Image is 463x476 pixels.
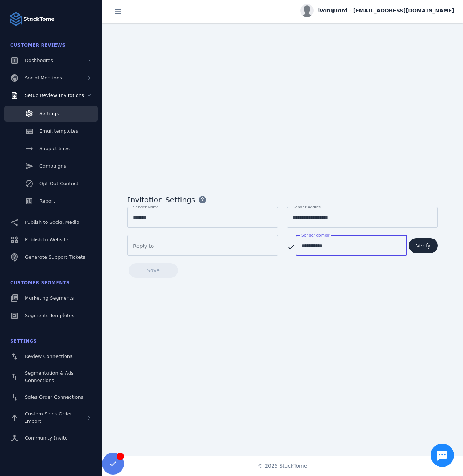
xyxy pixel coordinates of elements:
a: Review Connections [4,348,98,364]
span: Sales Order Connections [25,394,83,400]
span: Report [39,198,55,204]
a: Report [4,193,98,209]
span: Marketing Segments [25,295,74,301]
span: Social Mentions [25,75,62,81]
a: Segmentation & Ads Connections [4,366,98,388]
span: Subject lines [39,146,70,151]
span: © 2025 StackTome [258,462,307,470]
span: Settings [39,111,59,116]
a: Subject lines [4,141,98,157]
span: Invitation Settings [127,194,195,205]
span: Publish to Social Media [25,219,79,225]
span: Dashboards [25,58,53,63]
span: Custom Sales Order Import [25,411,72,424]
a: Marketing Segments [4,290,98,306]
a: Email templates [4,123,98,139]
a: Publish to Social Media [4,214,98,230]
span: Verify [416,243,431,248]
span: Community Invite [25,435,68,441]
a: Sales Order Connections [4,389,98,405]
img: Logo image [9,12,23,26]
a: Settings [4,106,98,122]
span: Generate Support Tickets [25,254,85,260]
a: Opt-Out Contact [4,176,98,192]
mat-label: Sender Name [133,205,159,209]
span: Opt-Out Contact [39,181,78,186]
span: Customer Segments [10,280,70,285]
button: Verify [409,238,438,253]
strong: StackTome [23,15,55,23]
mat-label: Reply to [133,243,154,249]
a: Segments Templates [4,308,98,324]
a: Publish to Website [4,232,98,248]
span: lvanguard - [EMAIL_ADDRESS][DOMAIN_NAME] [318,7,454,15]
span: Review Connections [25,354,73,359]
span: Segmentation & Ads Connections [25,370,74,383]
mat-label: Sender domain [301,233,331,237]
span: Setup Review Invitations [25,93,84,98]
span: Customer Reviews [10,43,66,48]
a: Campaigns [4,158,98,174]
mat-icon: check [287,242,296,251]
button: lvanguard - [EMAIL_ADDRESS][DOMAIN_NAME] [300,4,454,17]
span: Publish to Website [25,237,68,242]
mat-label: Sender Address [293,205,323,209]
span: Campaigns [39,163,66,169]
img: profile.jpg [300,4,314,17]
span: Segments Templates [25,313,74,318]
a: Community Invite [4,430,98,446]
span: Settings [10,339,37,344]
span: Email templates [39,128,78,134]
a: Generate Support Tickets [4,249,98,265]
